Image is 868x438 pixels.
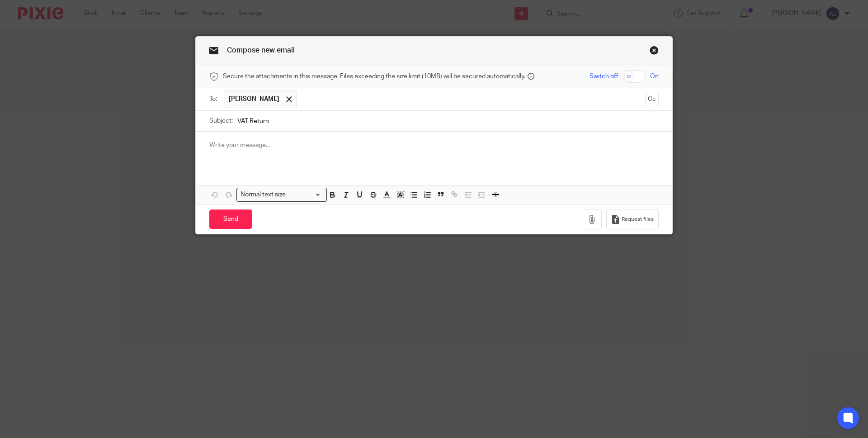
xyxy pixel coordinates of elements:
[650,46,659,58] a: Close this dialog window
[236,188,327,202] div: Search for option
[650,72,659,81] span: On
[229,95,279,104] span: [PERSON_NAME]
[622,216,654,223] span: Request files
[209,116,233,125] label: Subject:
[645,93,659,106] button: Cc
[209,209,252,229] input: Send
[209,95,219,104] label: To:
[590,72,618,81] span: Switch off
[606,209,659,229] button: Request files
[239,190,288,200] span: Normal text size
[289,190,321,200] input: Search for option
[223,72,525,81] span: Secure the attachments in this message. Files exceeding the size limit (10MB) will be secured aut...
[227,47,295,54] span: Compose new email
